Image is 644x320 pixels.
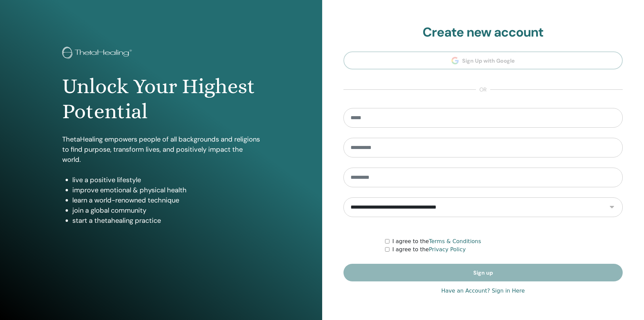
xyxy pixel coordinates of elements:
[72,205,260,215] li: join a global community
[429,246,466,253] a: Privacy Policy
[72,215,260,226] li: start a thetahealing practice
[441,287,525,295] a: Have an Account? Sign in Here
[72,195,260,205] li: learn a world-renowned technique
[72,185,260,195] li: improve emotional & physical health
[392,237,481,246] label: I agree to the
[476,86,490,94] span: or
[429,238,481,244] a: Terms & Conditions
[72,175,260,185] li: live a positive lifestyle
[392,246,466,254] label: I agree to the
[62,74,260,124] h1: Unlock Your Highest Potential
[343,25,623,40] h2: Create new account
[62,134,260,165] p: ThetaHealing empowers people of all backgrounds and religions to find purpose, transform lives, a...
